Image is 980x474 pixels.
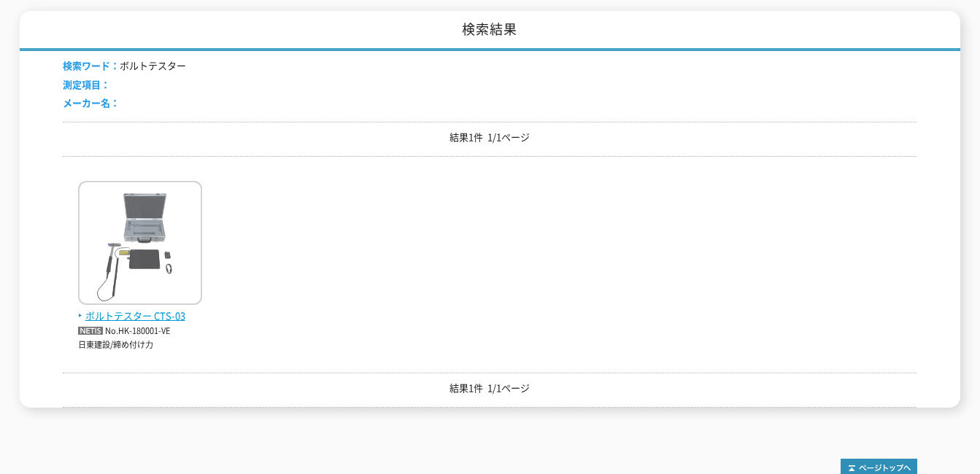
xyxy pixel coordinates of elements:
li: ボルトテスター [63,58,186,74]
span: 検索ワード： [63,58,120,72]
span: 測定項目： [63,77,110,91]
span: メーカー名： [63,96,120,109]
p: 日東建設/締め付け力 [78,339,202,351]
p: 結果1件 1/1ページ [63,381,917,396]
a: ボルトテスター CTS-03 [78,293,202,324]
img: CTS-03 [78,181,202,308]
span: ボルトテスター CTS-03 [78,308,202,324]
p: 結果1件 1/1ページ [63,130,917,145]
h1: 検索結果 [20,11,960,51]
p: No.HK-180001-VE [78,324,202,339]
